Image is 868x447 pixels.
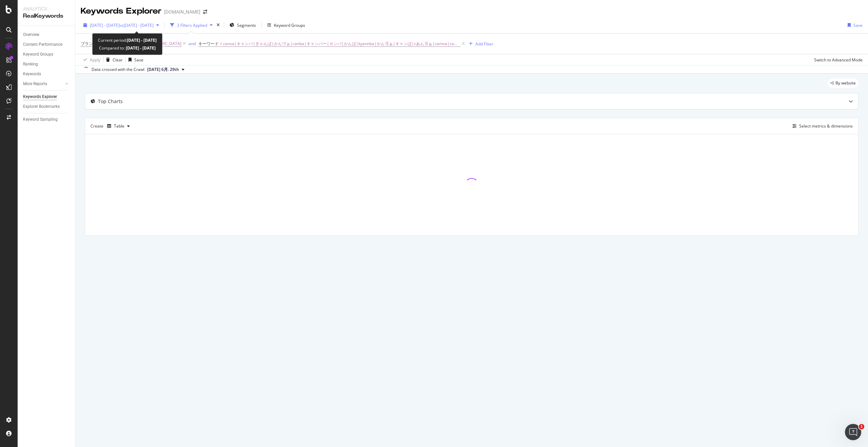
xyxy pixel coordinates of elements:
div: Data crossed with the Crawl [92,66,144,73]
div: Overview [23,31,39,38]
div: and [189,41,196,46]
div: 3 Filters Applied [177,22,207,28]
div: Save [134,57,143,63]
div: arrow-right-arrow-left [203,9,207,14]
a: Overview [23,31,70,38]
div: More Reports [23,80,47,88]
div: Compared to: [99,44,156,52]
button: and [189,40,196,47]
div: Ranking [23,61,38,68]
span: キーワード [198,41,219,46]
button: Select metrics & dimensions [790,122,853,130]
button: Apply [81,54,100,65]
div: Explorer Bookmarks [23,103,60,110]
span: 2025 6月. 29th [147,66,179,73]
div: Top Charts [98,98,123,105]
a: Explorer Bookmarks [23,103,70,110]
button: Segments [227,20,259,31]
div: Keyword Sampling [23,116,58,123]
div: Keywords Explorer [81,5,161,17]
span: vs [DATE] - [DATE] [120,22,154,28]
button: 3 Filters Applied [167,20,215,31]
span: 1 [859,424,864,429]
iframe: Intercom live chat [845,424,861,440]
div: Apply [90,57,100,63]
span: Segments [237,22,256,28]
div: Create [91,121,133,132]
div: Content Performance [23,41,62,48]
div: Switch to Advanced Mode [814,57,863,63]
a: Keywords [23,71,70,78]
div: Select metrics & dimensions [799,123,853,129]
a: Ranking [23,61,70,68]
div: Add Filter [475,41,493,47]
span: ブランド用語 [81,41,105,46]
button: Clear [103,54,123,65]
div: Table [114,124,124,128]
div: times [215,22,221,28]
div: Current period: [98,36,157,44]
div: Keywords [23,71,41,78]
span: ≠ [220,41,222,46]
button: Keyword Groups [264,20,308,31]
div: Analytics [23,5,70,12]
a: Keywords Explorer [23,93,70,100]
b: [DATE] - [DATE] [125,45,156,51]
div: RealKeywords [23,12,70,20]
button: Save [845,20,863,31]
span: By website [835,81,856,85]
a: Content Performance [23,41,70,48]
a: Keyword Sampling [23,116,70,123]
b: [DATE] - [DATE] [127,37,157,43]
a: More Reports [23,80,63,88]
div: Clear [113,57,123,63]
button: [DATE] 6月. 29th [144,65,187,74]
button: Table [104,121,133,132]
div: Keyword Groups [23,51,53,58]
a: Keyword Groups [23,51,70,58]
button: Save [126,54,143,65]
div: legacy label [828,78,859,88]
button: Add Filter [466,40,493,48]
button: [DATE] - [DATE]vs[DATE] - [DATE] [81,20,162,31]
span: canva|キャンバ|きゃんば|かんヴぁ|canba|キャンバー|カンバ|かんば|kyannba|かんゔぁ|キャンば|cあんゔぁ|camva|camba|キャンパ|kyanba|cannva|c... [223,39,460,48]
div: [DOMAIN_NAME] [164,8,200,15]
div: Keyword Groups [274,22,305,28]
span: [DATE] - [DATE] [90,22,120,28]
button: Switch to Advanced Mode [811,54,863,65]
div: Save [853,22,863,28]
div: Keywords Explorer [23,93,57,100]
